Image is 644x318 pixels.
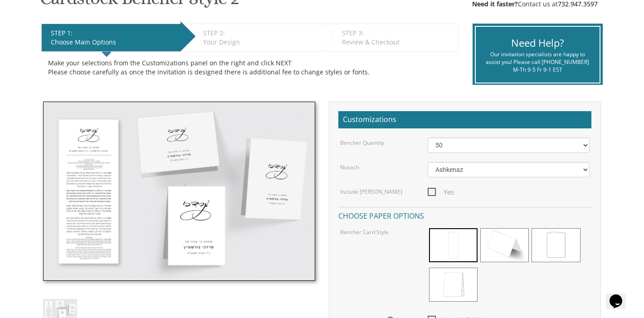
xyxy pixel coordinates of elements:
[340,139,384,147] label: Bencher Quantity
[340,228,389,236] label: Bencher Card Style
[48,59,452,77] div: Make your selections from the Customizations panel on the right and click NEXT Please choose care...
[483,50,593,73] div: Our invitation specialists are happy to assist you! Please call [PHONE_NUMBER] M-Th 9-5 Fr 9-1 EST
[606,282,635,309] iframe: chat widget
[43,102,315,281] img: cbstyle2.jpg
[203,38,315,47] div: Your Design
[338,207,591,223] h4: Choose paper options
[203,29,315,38] div: STEP 2:
[51,29,176,38] div: STEP 1:
[51,38,176,47] div: Choose Main Options
[340,188,402,196] label: Include [PERSON_NAME]
[483,36,593,50] div: Need Help?
[340,163,359,171] label: Nusach
[342,29,454,38] div: STEP 3:
[342,38,454,47] div: Review & Checkout
[338,111,591,128] h2: Customizations
[428,186,454,198] span: Yes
